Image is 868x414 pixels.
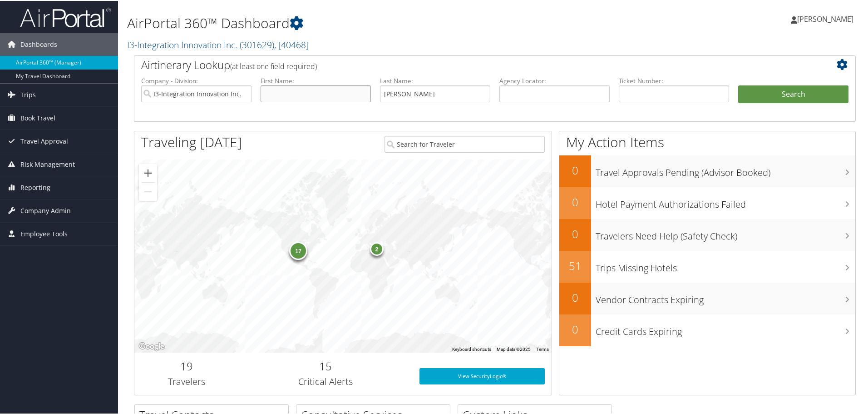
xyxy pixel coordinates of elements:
[141,56,789,72] h2: Airtinerary Lookup
[452,345,491,352] button: Keyboard shortcuts
[419,367,545,384] a: View SecurityLogic®
[127,38,309,50] a: I3-Integration Innovation Inc.
[559,162,591,177] h2: 0
[141,374,232,387] h3: Travelers
[791,5,863,32] a: [PERSON_NAME]
[559,282,855,314] a: 0Vendor Contracts Expiring
[141,75,252,85] label: Company - Division:
[20,222,68,244] span: Employee Tools
[497,346,531,351] span: Map data ©2025
[559,321,591,336] h2: 0
[20,152,75,175] span: Risk Management
[596,320,855,337] h3: Credit Cards Expiring
[619,75,729,85] label: Ticket Number:
[20,129,68,152] span: Travel Approval
[139,163,157,181] button: Zoom in
[127,13,617,32] h1: AirPortal 360™ Dashboard
[596,161,855,178] h3: Travel Approvals Pending (Advisor Booked)
[596,256,855,274] h3: Trips Missing Hotels
[559,250,855,282] a: 51Trips Missing Hotels
[141,358,232,373] h2: 19
[246,358,406,373] h2: 15
[289,241,307,259] div: 17
[559,257,591,273] h2: 51
[559,186,855,218] a: 0Hotel Payment Authorizations Failed
[596,288,855,305] h3: Vendor Contracts Expiring
[230,60,317,70] span: (at least one field required)
[559,218,855,250] a: 0Travelers Need Help (Safety Check)
[20,106,55,129] span: Book Travel
[559,225,591,241] h2: 0
[559,132,855,151] h1: My Action Items
[137,340,167,352] img: Google
[536,346,549,351] a: Terms (opens in new tab)
[20,32,57,55] span: Dashboards
[738,85,848,103] button: Search
[137,340,167,352] a: Open this area in Google Maps (opens a new window)
[559,314,855,345] a: 0Credit Cards Expiring
[141,132,242,151] h1: Traveling [DATE]
[385,135,545,152] input: Search for Traveler
[559,155,855,186] a: 0Travel Approvals Pending (Advisor Booked)
[20,83,36,105] span: Trips
[20,175,50,198] span: Reporting
[370,241,383,254] div: 2
[596,224,855,242] h3: Travelers Need Help (Safety Check)
[559,194,591,209] h2: 0
[559,289,591,304] h2: 0
[274,38,309,50] span: , [ 40468 ]
[139,182,157,200] button: Zoom out
[499,75,610,85] label: Agency Locator:
[380,75,490,85] label: Last Name:
[797,13,853,23] span: [PERSON_NAME]
[246,374,406,387] h3: Critical Alerts
[261,75,371,85] label: First Name:
[20,6,111,27] img: airportal-logo.png
[240,38,274,50] span: ( 301629 )
[20,199,71,221] span: Company Admin
[596,193,855,210] h3: Hotel Payment Authorizations Failed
